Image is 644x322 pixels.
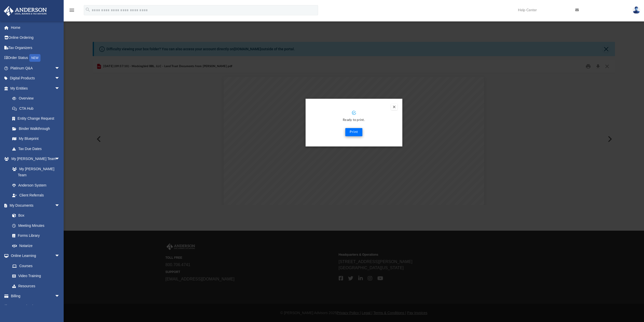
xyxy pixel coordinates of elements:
[7,93,67,104] a: Overview
[4,43,67,53] a: Tax Organizers
[7,241,65,251] a: Notarize
[311,117,397,123] p: Ready to print.
[7,114,67,124] a: Entity Change Request
[633,6,640,14] img: User Pic
[7,134,65,144] a: My Blueprint
[4,22,67,33] a: Home
[2,6,48,16] img: Anderson Advisors Platinum Portal
[69,10,75,13] a: menu
[55,83,65,94] span: arrow_drop_down
[7,271,62,281] a: Video Training
[7,220,65,231] a: Meeting Minutes
[7,103,67,114] a: CTA Hub
[85,7,91,13] i: search
[4,63,67,73] a: Platinum Q&Aarrow_drop_down
[7,210,62,221] a: Box
[4,53,67,63] a: Order StatusNEW
[55,154,65,164] span: arrow_drop_down
[7,190,65,201] a: Client Referrals
[7,281,65,291] a: Resources
[7,261,65,271] a: Courses
[7,123,67,134] a: Binder Walkthrough
[4,251,65,261] a: Online Learningarrow_drop_down
[55,291,65,302] span: arrow_drop_down
[4,301,67,311] a: Events Calendar
[7,144,67,154] a: Tax Due Dates
[93,60,615,205] div: Preview
[4,83,67,93] a: My Entitiesarrow_drop_down
[4,73,67,83] a: Digital Productsarrow_drop_down
[345,128,362,136] button: Print
[7,231,62,241] a: Forms Library
[4,200,65,210] a: My Documentsarrow_drop_down
[55,63,65,73] span: arrow_drop_down
[69,7,75,13] i: menu
[55,73,65,84] span: arrow_drop_down
[7,164,62,180] a: My [PERSON_NAME] Team
[7,180,65,190] a: Anderson System
[4,154,65,164] a: My [PERSON_NAME] Teamarrow_drop_down
[29,54,40,62] div: NEW
[55,251,65,261] span: arrow_drop_down
[4,33,67,43] a: Online Ordering
[4,291,67,301] a: Billingarrow_drop_down
[55,200,65,211] span: arrow_drop_down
